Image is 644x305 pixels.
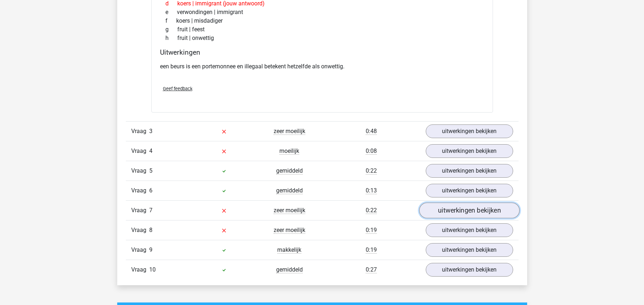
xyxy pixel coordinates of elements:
a: uitwerkingen bekijken [426,263,513,277]
span: Vraag [131,206,149,215]
span: Vraag [131,265,149,274]
span: 9 [149,246,152,253]
a: uitwerkingen bekijken [419,202,519,218]
p: een beurs is een portemonnee en illegaal betekent hetzelfde als onwettig. [160,62,484,71]
span: 0:19 [366,227,377,234]
span: 4 [149,147,152,154]
span: Vraag [131,167,149,175]
span: 5 [149,167,152,174]
span: 0:48 [366,128,377,135]
span: Geef feedback [163,86,192,91]
span: makkelijk [277,246,301,254]
div: koers | misdadiger [160,17,484,25]
div: fruit | onwettig [160,34,484,42]
a: uitwerkingen bekijken [426,164,513,178]
a: uitwerkingen bekijken [426,124,513,138]
span: 6 [149,187,152,194]
span: zeer moeilijk [274,128,305,135]
span: Vraag [131,246,149,254]
span: zeer moeilijk [274,227,305,234]
span: zeer moeilijk [274,207,305,214]
span: h [165,34,177,42]
h4: Uitwerkingen [160,48,484,56]
span: 0:27 [366,266,377,273]
span: g [165,25,177,34]
span: Vraag [131,127,149,136]
div: verwondingen | immigrant [160,8,484,17]
span: 0:13 [366,187,377,194]
div: fruit | feest [160,25,484,34]
span: 0:22 [366,167,377,174]
a: uitwerkingen bekijken [426,184,513,197]
span: gemiddeld [276,187,303,194]
a: uitwerkingen bekijken [426,223,513,237]
span: e [165,8,177,17]
span: 10 [149,266,156,273]
span: 0:19 [366,246,377,254]
a: uitwerkingen bekijken [426,144,513,158]
span: 7 [149,207,152,214]
span: Vraag [131,186,149,195]
span: gemiddeld [276,167,303,174]
a: uitwerkingen bekijken [426,243,513,257]
span: moeilijk [279,147,299,155]
span: gemiddeld [276,266,303,273]
span: 0:08 [366,147,377,155]
span: Vraag [131,147,149,155]
span: 0:22 [366,207,377,214]
span: Vraag [131,226,149,235]
span: 3 [149,128,152,135]
span: 8 [149,227,152,233]
span: f [165,17,176,25]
